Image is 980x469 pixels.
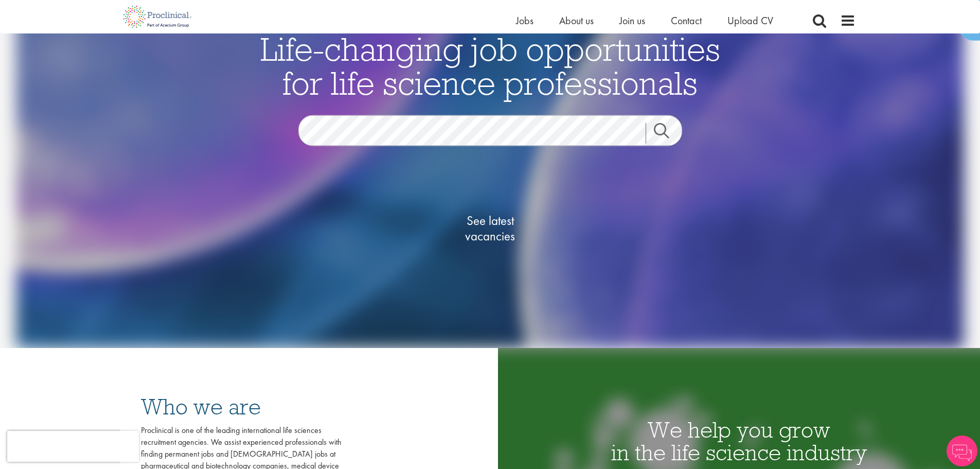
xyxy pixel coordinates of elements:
a: Join us [619,14,645,27]
a: See latestvacancies [439,172,542,285]
a: Contact [671,14,702,27]
a: Job search submit button [646,123,690,144]
img: Chatbot [947,436,977,466]
a: About us [559,14,594,27]
a: Upload CV [727,14,773,27]
iframe: reCAPTCHA [7,431,139,462]
span: See latest vacancies [439,213,542,244]
span: Life-changing job opportunities for life science professionals [260,28,720,103]
a: Jobs [516,14,533,27]
h3: Who we are [141,395,342,418]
